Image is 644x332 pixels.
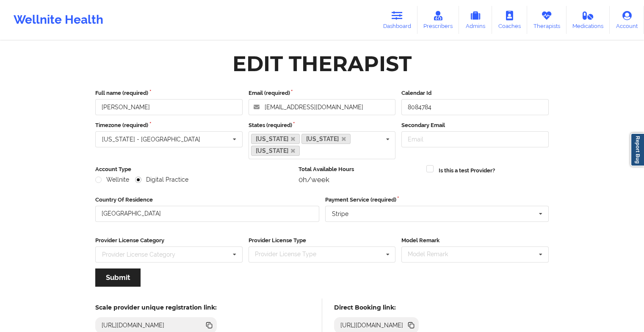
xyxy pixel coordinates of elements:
[492,6,527,34] a: Coaches
[299,175,421,184] div: 0h/week
[249,89,396,97] label: Email (required)
[95,121,243,130] label: Timezone (required)
[95,176,129,183] label: Wellnite
[332,211,348,217] div: Stripe
[95,89,243,97] label: Full name (required)
[135,176,188,183] label: Digital Practice
[337,321,407,329] div: [URL][DOMAIN_NAME]
[299,165,421,174] label: Total Available Hours
[377,6,417,34] a: Dashboard
[95,304,217,311] h5: Scale provider unique registration link:
[249,99,396,115] input: Email address
[249,236,396,245] label: Provider License Type
[102,252,175,257] div: Provider License Category
[567,6,610,34] a: Medications
[325,196,549,204] label: Payment Service (required)
[406,249,460,259] div: Model Remark
[401,99,549,115] input: Calendar Id
[630,133,644,166] a: Report Bug
[95,196,319,204] label: Country Of Residence
[251,134,300,144] a: [US_STATE]
[401,131,549,147] input: Email
[95,268,141,287] button: Submit
[439,166,495,175] label: Is this a test Provider?
[610,6,644,34] a: Account
[527,6,567,34] a: Therapists
[334,304,419,311] h5: Direct Booking link:
[251,146,300,156] a: [US_STATE]
[401,89,549,97] label: Calendar Id
[253,249,329,259] div: Provider License Type
[459,6,492,34] a: Admins
[232,50,412,77] div: Edit Therapist
[401,236,549,245] label: Model Remark
[249,121,396,130] label: States (required)
[417,6,459,34] a: Prescribers
[301,134,351,144] a: [US_STATE]
[102,136,200,142] div: [US_STATE] - [GEOGRAPHIC_DATA]
[401,121,549,130] label: Secondary Email
[95,236,243,245] label: Provider License Category
[98,321,168,329] div: [URL][DOMAIN_NAME]
[95,165,293,174] label: Account Type
[95,99,243,115] input: Full name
